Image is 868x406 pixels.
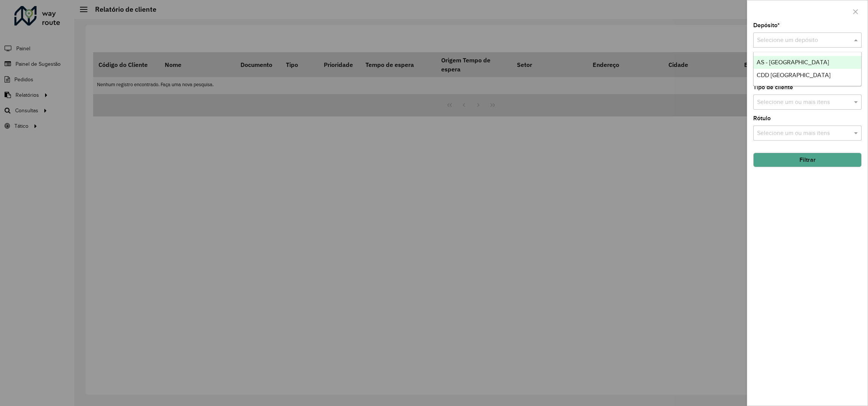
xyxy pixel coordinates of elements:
button: Filtrar [753,153,862,167]
label: Depósito [753,21,780,30]
label: Rótulo [753,114,771,123]
span: AS - [GEOGRAPHIC_DATA] [757,59,829,65]
span: CDD [GEOGRAPHIC_DATA] [757,72,831,78]
ng-dropdown-panel: Options list [753,52,862,86]
label: Tipo de cliente [753,83,793,92]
